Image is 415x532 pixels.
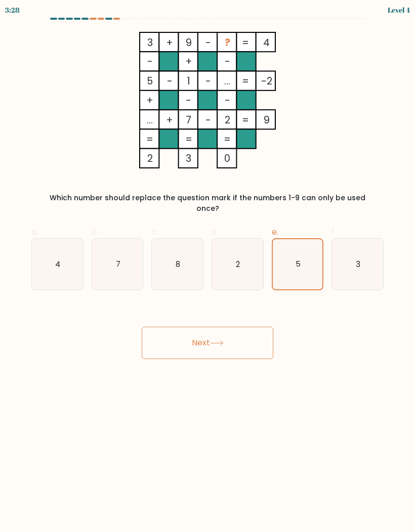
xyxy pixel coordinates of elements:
[166,113,173,127] tspan: +
[186,94,191,107] tspan: -
[205,74,211,88] tspan: -
[225,55,230,68] tspan: -
[242,36,249,50] tspan: =
[224,152,230,165] tspan: 0
[146,94,153,107] tspan: +
[205,113,211,127] tspan: -
[37,193,378,214] div: Which number should replace the question mark if the numbers 1-9 can only be used once?
[186,36,192,50] tspan: 9
[331,226,336,238] span: f.
[185,132,192,146] tspan: =
[224,74,230,88] tspan: ...
[296,259,301,269] text: 5
[166,36,173,50] tspan: +
[225,94,230,107] tspan: -
[224,132,231,146] tspan: =
[242,113,249,127] tspan: =
[55,258,60,269] text: 4
[225,36,230,50] tspan: ?
[186,113,191,127] tspan: 7
[236,258,240,269] text: 2
[147,152,153,165] tspan: 2
[186,152,191,165] tspan: 3
[147,74,153,88] tspan: 5
[264,113,270,127] tspan: 9
[5,5,20,15] div: 3:28
[115,258,120,269] text: 7
[242,74,249,88] tspan: =
[176,258,180,269] text: 8
[146,132,153,146] tspan: =
[92,226,99,238] span: b.
[147,36,153,50] tspan: 3
[31,226,38,238] span: a.
[356,258,360,269] text: 3
[212,226,218,238] span: d.
[263,36,270,50] tspan: 4
[151,226,158,238] span: c.
[147,55,153,68] tspan: -
[388,5,410,15] div: Level 4
[225,113,230,127] tspan: 2
[187,74,190,88] tspan: 1
[272,226,278,238] span: e.
[167,74,173,88] tspan: -
[261,74,272,88] tspan: -2
[147,113,153,127] tspan: ...
[185,55,192,68] tspan: +
[142,327,273,359] button: Next
[205,36,211,50] tspan: -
